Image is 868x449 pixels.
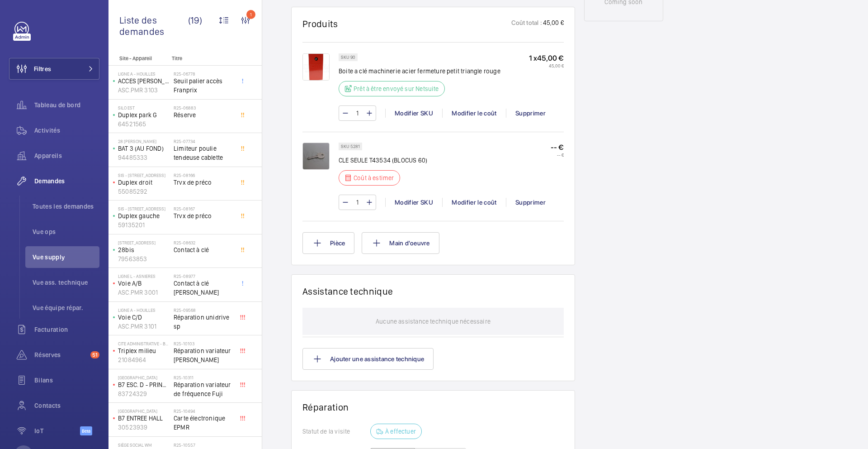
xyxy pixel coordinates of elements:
p: SIS - [STREET_ADDRESS] [118,172,170,178]
p: Voie A/B [118,279,170,288]
h2: R25-08632 [174,240,233,245]
span: Vue supply [33,253,99,262]
p: Voie C/D [118,313,170,322]
p: Titre [172,55,231,62]
p: 59135201 [118,220,170,229]
h2: R25-06883 [174,105,233,110]
p: SKU 5281 [341,145,360,148]
span: Réserve [174,110,233,119]
div: Supprimer [506,198,555,207]
p: B7 ESC. D - PRINCIPAL [118,380,170,389]
h2: R25-08167 [174,206,233,211]
p: -- € [551,143,564,152]
h2: R25-10311 [174,375,233,380]
span: Contacts [34,401,99,410]
p: ACCES [PERSON_NAME] [118,76,170,86]
span: Filtres [34,64,51,73]
p: Ligne A - HOUILLES [118,307,170,313]
h2: R25-10557 [174,442,233,448]
span: Réserves [34,350,87,359]
button: Filtres [9,58,99,80]
p: 83724329 [118,389,170,398]
p: 1 x 45,00 € [529,53,564,63]
span: Demandes [34,177,99,186]
p: 64521565 [118,119,170,129]
p: BAT 3 (AU FOND) [118,144,170,153]
span: Vue ops [33,227,99,236]
p: Prêt à être envoyé sur Netsuite [354,84,439,93]
span: Réparation variateur [PERSON_NAME] [174,346,233,364]
span: Bilans [34,376,99,385]
p: [GEOGRAPHIC_DATA] [118,375,170,380]
span: Vue ass. technique [33,278,99,287]
span: Beta [80,426,92,435]
p: Aucune assistance technique nécessaire [376,308,491,335]
p: B7 ENTREE HALL [118,414,170,423]
p: 79563853 [118,254,170,263]
div: Modifier le coût [442,198,506,207]
p: -- € [551,152,564,158]
p: 21084964 [118,355,170,364]
span: Facturation [34,325,99,334]
p: ASC.PMR 3101 [118,322,170,331]
p: SKU 90 [341,56,355,59]
span: Réparation variateur de fréquence Fuji [174,380,233,398]
h2: R25-10103 [174,341,233,346]
h2: R25-10494 [174,408,233,414]
span: Trvx de préco [174,211,233,220]
p: [GEOGRAPHIC_DATA] [118,408,170,414]
p: ASC.PMR 3103 [118,86,170,95]
p: Site - Appareil [108,55,168,62]
h2: R25-09568 [174,307,233,313]
p: [STREET_ADDRESS] [118,240,170,245]
button: Ajouter une assistance technique [302,348,434,370]
span: Trvx de préco [174,178,233,187]
h1: Produits [302,18,338,29]
span: Vue équipe répar. [33,303,99,312]
span: Réparation unidrive sp [174,313,233,331]
h2: R25-06778 [174,71,233,76]
span: Limiteur poulie tendeuse cablette [174,144,233,162]
span: IoT [34,426,80,435]
p: Triplex milieu [118,346,170,355]
span: Contact à clé [PERSON_NAME] [174,279,233,297]
h1: Assistance technique [302,286,393,297]
p: 45,00 € [542,18,564,29]
span: Seuil palier accès Franprix [174,76,233,95]
div: Supprimer [506,109,555,118]
p: 94485333 [118,153,170,162]
img: BRkaBSY_hsQ7zL3OAsH1I2hGIdEvqVyey-45AGYt9T16ujOd.jpeg [302,143,330,170]
p: Coût total : [511,18,542,29]
p: ASC.PMR 3001 [118,288,170,297]
span: 51 [90,351,99,358]
p: CLE SEULE T43534 (BLOCUS 60) [339,156,427,165]
button: Main d'oeuvre [362,232,439,254]
span: Toutes les demandes [33,202,99,211]
p: Boite a clé machinerie acier fermeture petit triangle rouge [339,67,500,76]
p: SIS - [STREET_ADDRESS] [118,206,170,211]
img: sVgKVxr83JkiQyEs7uroKd7vZdFYqKPsHvjdFeFMwagDeUwx.png [302,53,330,81]
p: 45,00 € [529,63,564,68]
p: Ligne L - ASNIERES [118,273,170,279]
p: 30523939 [118,423,170,432]
p: À effectuer [385,427,416,436]
p: SILO EST [118,105,170,110]
h2: R25-08166 [174,172,233,178]
p: Coût à estimer [354,173,394,182]
p: Siège social WM [118,442,170,448]
span: Tableau de bord [34,100,99,110]
div: Modifier SKU [385,109,442,118]
h2: R25-08977 [174,273,233,279]
h1: Réparation [302,401,564,413]
h2: R25-07734 [174,139,233,144]
span: Activités [34,126,99,135]
span: Carte électronique EPMR [174,414,233,432]
button: Pièce [302,232,354,254]
p: Duplex droit [118,178,170,187]
span: Appareils [34,151,99,160]
span: Contact à clé [174,245,233,254]
span: Liste des demandes [119,14,188,37]
p: Cite Administrative - BORUCHOWITS [118,341,170,346]
div: Modifier SKU [385,198,442,207]
p: 28 [PERSON_NAME] [118,139,170,144]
